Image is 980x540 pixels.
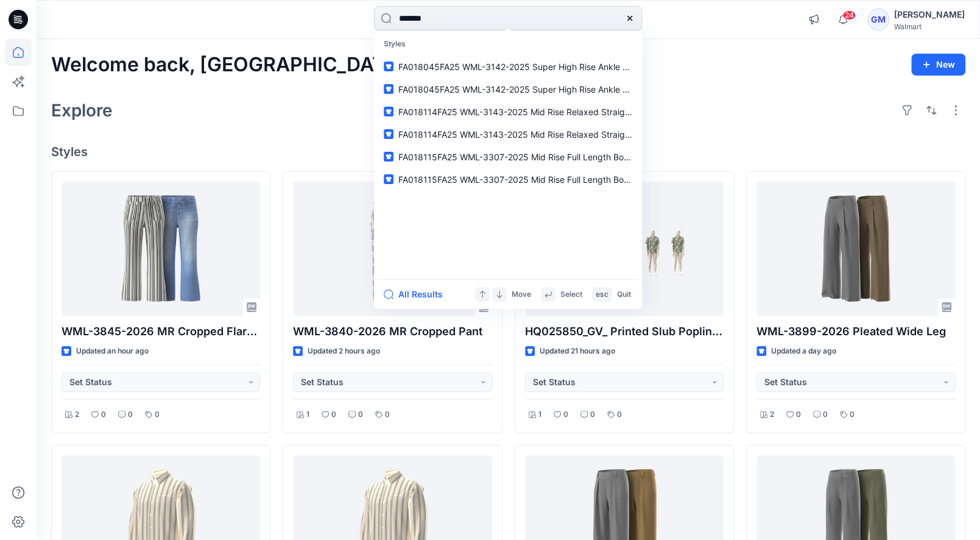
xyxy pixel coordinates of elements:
p: 0 [617,408,622,421]
button: New [911,54,965,76]
p: Updated an hour ago [76,345,149,358]
a: FA018045FA25 WML-3142-2025 Super High Rise Ankle Length Straight Leg [PERSON_NAME] [376,55,640,78]
a: WML-3840-2026 MR Cropped Pant [293,182,492,316]
p: 1 [538,408,541,421]
p: esc [596,288,608,301]
p: 0 [823,408,828,421]
a: FA018115FA25 WML-3307-2025 Mid Rise Full Length Boot Cut [PERSON_NAME] [376,168,640,191]
a: FA018114FA25 WML-3143-2025 Mid Rise Relaxed Straight Ankle Length [PERSON_NAME] [376,123,640,146]
a: FA018045FA25 WML-3142-2025 Super High Rise Ankle Length Straight Leg [PERSON_NAME] [376,78,640,101]
p: 1 [306,408,309,421]
button: All Results [384,287,451,302]
p: 0 [358,408,363,421]
span: FA018114FA25 WML-3143-2025 Mid Rise Relaxed Straight Ankle Length [PERSON_NAME] [398,107,759,117]
p: HQ025850_GV_ Printed Slub Poplin Camp Shirt [525,323,724,340]
p: WML-3899-2026 Pleated Wide Leg [756,323,955,340]
span: FA018045FA25 WML-3142-2025 Super High Rise Ankle Length Straight Leg [PERSON_NAME] [398,84,774,94]
p: 0 [331,408,336,421]
p: 0 [155,408,160,421]
a: WML-3899-2026 Pleated Wide Leg [756,182,955,316]
div: GM [867,9,889,30]
h2: Welcome back, [GEOGRAPHIC_DATA] [51,54,404,76]
p: 0 [128,408,133,421]
a: WML-3845-2026 MR Cropped Flare Pant [62,182,260,316]
p: 0 [850,408,855,421]
p: Updated 21 hours ago [540,345,615,358]
div: Walmart [894,22,965,31]
span: FA018115FA25 WML-3307-2025 Mid Rise Full Length Boot Cut [PERSON_NAME] [398,152,719,162]
span: FA018115FA25 WML-3307-2025 Mid Rise Full Length Boot Cut [PERSON_NAME] [398,174,719,185]
span: 24 [842,10,856,20]
p: 2 [75,408,79,421]
p: WML-3840-2026 MR Cropped Pant [293,323,492,340]
p: 0 [590,408,595,421]
p: 0 [563,408,568,421]
span: FA018114FA25 WML-3143-2025 Mid Rise Relaxed Straight Ankle Length [PERSON_NAME] [398,129,759,140]
h2: Explore [51,101,113,120]
p: 0 [101,408,106,421]
p: Updated 2 hours ago [308,345,380,358]
p: Updated a day ago [771,345,836,358]
p: 0 [385,408,390,421]
div: [PERSON_NAME] [894,7,965,22]
p: WML-3845-2026 MR Cropped Flare Pant [62,323,260,340]
p: Styles [376,33,640,55]
p: Move [512,288,531,301]
a: FA018115FA25 WML-3307-2025 Mid Rise Full Length Boot Cut [PERSON_NAME] [376,146,640,168]
p: 2 [770,408,774,421]
p: Select [560,288,582,301]
span: FA018045FA25 WML-3142-2025 Super High Rise Ankle Length Straight Leg [PERSON_NAME] [398,62,774,72]
h4: Styles [51,144,965,159]
a: FA018114FA25 WML-3143-2025 Mid Rise Relaxed Straight Ankle Length [PERSON_NAME] [376,101,640,123]
p: 0 [796,408,801,421]
p: Quit [617,288,631,301]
